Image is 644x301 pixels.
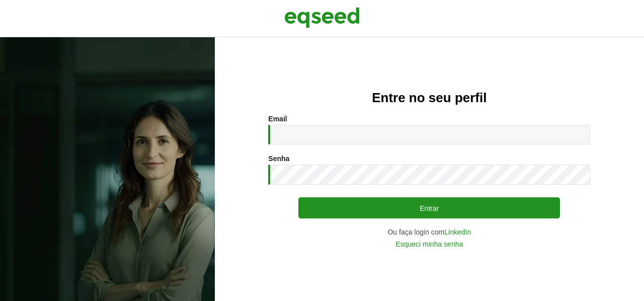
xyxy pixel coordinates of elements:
img: EqSeed Logo [284,5,360,30]
label: Email [268,115,287,122]
a: Esqueci minha senha [395,241,463,248]
h2: Entre no seu perfil [235,91,624,105]
div: Ou faça login com [268,229,590,236]
a: LinkedIn [444,229,471,236]
button: Entrar [298,197,560,218]
label: Senha [268,155,289,162]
